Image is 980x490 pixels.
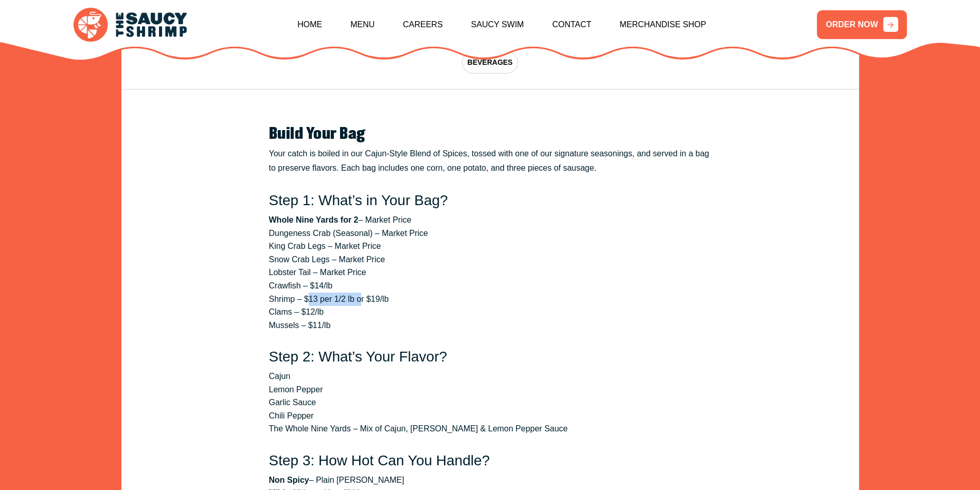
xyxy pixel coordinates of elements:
li: Lobster Tail – Market Price [269,266,711,279]
li: Snow Crab Legs – Market Price [269,253,711,266]
li: Dungeness Crab (Seasonal) – Market Price [269,227,711,240]
li: – Plain [PERSON_NAME] [269,474,711,487]
img: logo [74,8,187,42]
h3: Step 1: What’s in Your Bag? [269,192,711,209]
li: Shrimp – $13 per 1/2 lb or $19/lb [269,293,711,306]
a: ORDER NOW [817,10,906,39]
a: Contact [552,3,591,47]
li: King Crab Legs – Market Price [269,240,711,253]
h3: Step 3: How Hot Can You Handle? [269,452,711,469]
a: Menu [350,3,375,47]
li: Crawfish – $14/lb [269,279,711,293]
p: Your catch is boiled in our Cajun-Style Blend of Spices, tossed with one of our signature seasoni... [269,147,711,175]
a: Saucy Swim [471,3,524,47]
strong: Whole Nine Yards for 2 [269,215,359,224]
li: Mussels – $11/lb [269,319,711,332]
li: Lemon Pepper [269,383,711,396]
li: Garlic Sauce [269,396,711,409]
span: BEVERAGES [468,57,513,68]
li: – Market Price [269,213,711,227]
h3: Step 2: What’s Your Flavor? [269,348,711,366]
strong: Non Spicy [269,476,309,484]
a: Merchandise Shop [620,3,706,47]
button: BEVERAGES [462,51,519,74]
h2: Build Your Bag [269,125,711,143]
li: The Whole Nine Yards – Mix of Cajun, [PERSON_NAME] & Lemon Pepper Sauce [269,422,711,435]
li: Chili Pepper [269,409,711,423]
a: Home [297,3,322,47]
li: Cajun [269,370,711,383]
li: Clams – $12/lb [269,305,711,319]
a: Careers [403,3,442,47]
